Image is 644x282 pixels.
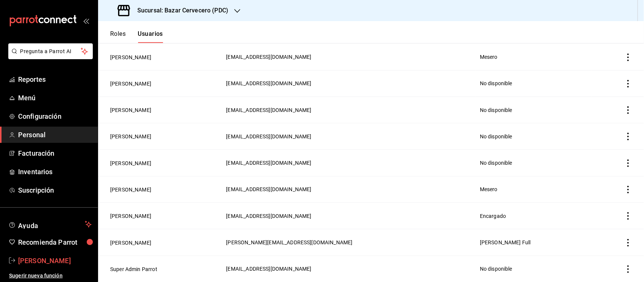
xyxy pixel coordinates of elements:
[18,256,92,266] span: [PERSON_NAME]
[110,212,151,220] button: [PERSON_NAME]
[624,212,632,220] button: actions
[624,265,632,273] button: actions
[475,123,592,150] td: No disponible
[98,7,644,282] table: employeesTable
[480,54,498,60] span: Mesero
[138,30,163,43] button: Usuarios
[8,43,93,59] button: Pregunta a Parrot AI
[226,133,311,139] span: [EMAIL_ADDRESS][DOMAIN_NAME]
[18,148,92,158] span: Facturación
[5,53,93,61] a: Pregunta a Parrot AI
[110,54,151,61] button: [PERSON_NAME]
[110,30,126,43] button: Roles
[18,185,92,195] span: Suscripción
[110,106,151,114] button: [PERSON_NAME]
[475,97,592,123] td: No disponible
[18,167,92,177] span: Inventarios
[226,239,352,245] span: [PERSON_NAME][EMAIL_ADDRESS][DOMAIN_NAME]
[110,80,151,87] button: [PERSON_NAME]
[624,239,632,247] button: actions
[18,111,92,121] span: Configuración
[226,266,311,272] span: [EMAIL_ADDRESS][DOMAIN_NAME]
[624,106,632,114] button: actions
[18,237,92,247] span: Recomienda Parrot
[18,130,92,140] span: Personal
[475,70,592,97] td: No disponible
[226,160,311,166] span: [EMAIL_ADDRESS][DOMAIN_NAME]
[480,213,506,219] span: Encargado
[110,133,151,140] button: [PERSON_NAME]
[18,220,82,229] span: Ayuda
[131,6,228,15] h3: Sucursal: Bazar Cervecero (PDC)
[110,265,157,273] button: Super Admin Parrot
[624,54,632,61] button: actions
[20,48,81,55] span: Pregunta a Parrot AI
[110,239,151,247] button: [PERSON_NAME]
[9,272,92,280] span: Sugerir nueva función
[624,133,632,140] button: actions
[226,186,311,192] span: [EMAIL_ADDRESS][DOMAIN_NAME]
[624,80,632,87] button: actions
[226,80,311,86] span: [EMAIL_ADDRESS][DOMAIN_NAME]
[226,213,311,219] span: [EMAIL_ADDRESS][DOMAIN_NAME]
[83,18,89,24] button: open_drawer_menu
[475,150,592,176] td: No disponible
[226,54,311,60] span: [EMAIL_ADDRESS][DOMAIN_NAME]
[18,74,92,84] span: Reportes
[226,107,311,113] span: [EMAIL_ADDRESS][DOMAIN_NAME]
[475,256,592,282] td: No disponible
[624,186,632,193] button: actions
[110,159,151,167] button: [PERSON_NAME]
[110,30,163,43] div: navigation tabs
[624,159,632,167] button: actions
[18,93,92,103] span: Menú
[480,239,531,245] span: [PERSON_NAME] Full
[110,186,151,193] button: [PERSON_NAME]
[480,186,498,192] span: Mesero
